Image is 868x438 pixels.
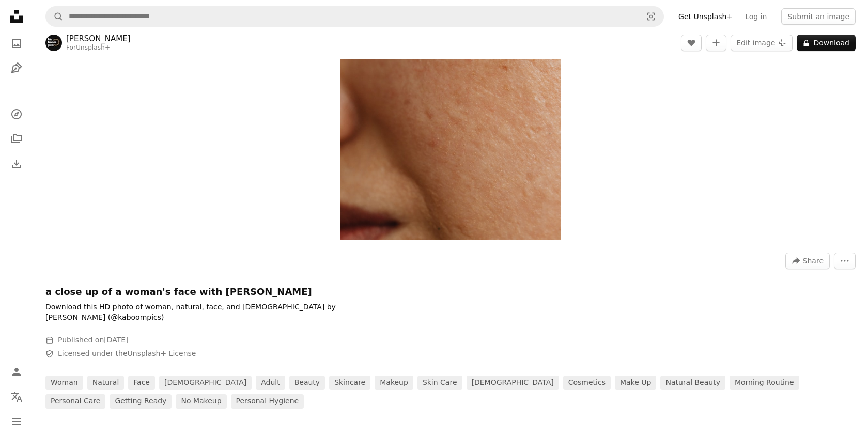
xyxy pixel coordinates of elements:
[45,35,62,51] img: Go to Karolina Grabowska's profile
[6,129,27,149] a: Collections
[467,376,559,390] a: [DEMOGRAPHIC_DATA]
[159,376,252,390] a: [DEMOGRAPHIC_DATA]
[615,376,656,390] a: make up
[6,33,27,54] a: Photos
[731,35,793,51] button: Edit image
[58,336,129,344] span: Published on
[176,394,226,409] a: no makeup
[681,35,702,51] button: Like
[6,6,27,29] a: Home — Unsplash
[329,376,370,390] a: skincare
[256,376,285,390] a: adult
[6,58,27,79] a: Illustrations
[785,253,830,269] button: Share this image
[781,8,856,25] button: Submit an image
[45,302,355,323] p: Download this HD photo of woman, natural, face, and [DEMOGRAPHIC_DATA] by [PERSON_NAME] (@kaboomp...
[739,8,773,25] a: Log in
[46,7,64,26] button: Search Unsplash
[730,376,799,390] a: morning routine
[6,411,27,432] button: Menu
[231,394,304,409] a: personal hygiene
[45,6,664,27] form: Find visuals sitewide
[45,394,105,409] a: personal care
[563,376,611,390] a: cosmetics
[706,35,726,51] button: Add to Collection
[834,253,856,269] button: More Actions
[128,349,196,357] a: Unsplash+ License
[45,286,355,298] h1: a close up of a woman's face with [PERSON_NAME]
[45,376,83,390] a: woman
[797,35,856,51] button: Download
[87,376,125,390] a: natural
[6,104,27,124] a: Explore
[104,336,128,344] time: March 27, 2023 at 9:18:02 PM GMT+7
[58,349,196,359] span: Licensed under the
[289,376,325,390] a: beauty
[639,7,663,26] button: Visual search
[66,34,131,44] a: [PERSON_NAME]
[66,44,131,52] div: For
[128,376,155,390] a: face
[417,376,462,390] a: skin care
[672,8,739,25] a: Get Unsplash+
[803,253,824,269] span: Share
[110,394,172,409] a: getting ready
[6,153,27,174] a: Download History
[6,386,27,407] button: Language
[660,376,725,390] a: natural beauty
[6,362,27,382] a: Log in / Sign up
[76,44,110,51] a: Unsplash+
[375,376,413,390] a: makeup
